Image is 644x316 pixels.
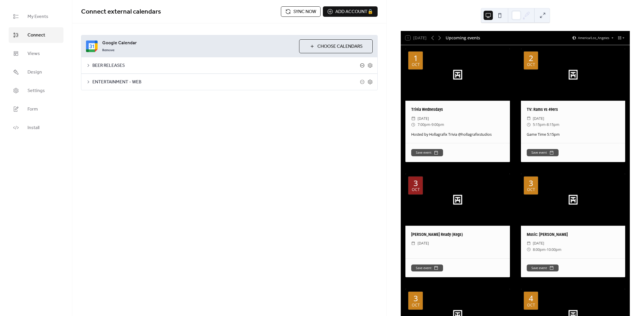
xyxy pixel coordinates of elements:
[405,232,510,238] div: [PERSON_NAME] Ready (Kegs)
[521,232,625,238] div: Music: [PERSON_NAME]
[411,149,443,156] button: Save event
[9,120,63,135] a: Install
[281,6,321,17] button: Sync now
[418,240,429,246] span: [DATE]
[299,39,373,53] button: Choose Calendars
[412,303,420,307] div: Oct
[405,132,510,137] div: Hosted by Hollagrafix Trivia @hollagrafixstudios
[546,247,547,253] span: -
[9,9,63,24] a: My Events
[533,240,544,246] span: [DATE]
[527,303,535,307] div: Oct
[578,36,609,40] span: America/Los_Angeles
[92,79,360,86] span: ENTERTAINMENT - WEB
[412,63,420,67] div: Oct
[446,35,480,41] div: Upcoming events
[414,179,418,187] div: 3
[533,122,546,128] span: 5:15pm
[412,188,420,192] div: Oct
[527,115,531,122] div: ​
[546,122,547,128] span: -
[317,43,363,50] span: Choose Calendars
[418,122,430,128] span: 7:00pm
[414,54,418,62] div: 1
[533,247,546,253] span: 8:00pm
[102,40,294,47] span: Google Calendar
[527,122,531,128] div: ​
[92,62,360,69] span: BEER RELEASES
[430,122,431,128] span: -
[411,122,415,128] div: ​
[9,64,63,80] a: Design
[529,294,533,302] div: 4
[81,5,161,18] span: Connect external calendars
[9,101,63,117] a: Form
[547,122,559,128] span: 8:15pm
[527,188,535,192] div: Oct
[527,247,531,253] div: ​
[529,54,533,62] div: 2
[414,294,418,302] div: 3
[547,247,561,253] span: 10:00pm
[521,132,625,137] div: Game Time 5:15pm
[28,32,45,39] span: Connect
[533,115,544,122] span: [DATE]
[9,27,63,43] a: Connect
[529,179,533,187] div: 3
[86,41,98,52] img: google
[9,46,63,61] a: Views
[418,115,429,122] span: [DATE]
[293,8,316,15] span: Sync now
[411,115,415,122] div: ​
[9,83,63,98] a: Settings
[28,87,45,94] span: Settings
[411,264,443,271] button: Save event
[28,106,38,113] span: Form
[527,240,531,246] div: ​
[28,50,40,57] span: Views
[28,124,39,131] span: Install
[28,69,42,76] span: Design
[521,106,625,113] div: TV: Rams vs 49ers
[527,63,535,67] div: Oct
[527,264,559,271] button: Save event
[28,13,48,20] span: My Events
[102,48,114,53] span: Remove
[411,240,415,246] div: ​
[431,122,444,128] span: 9:00pm
[527,149,559,156] button: Save event
[405,106,510,113] div: Trivia Wednesdays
